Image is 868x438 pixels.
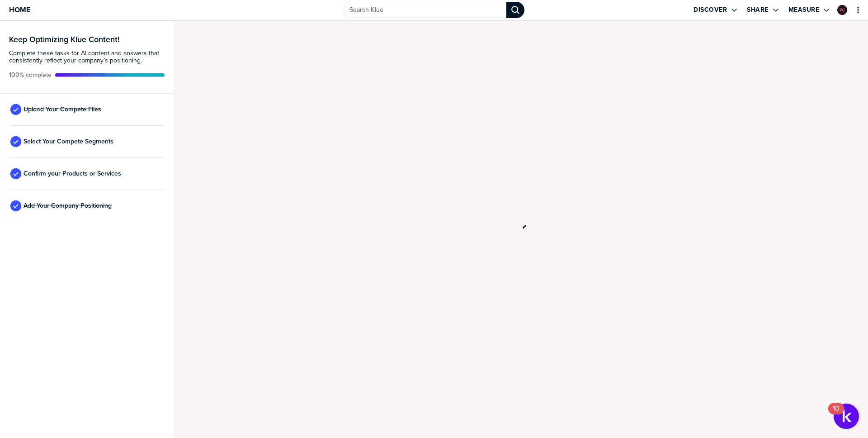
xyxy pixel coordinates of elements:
[24,202,112,209] span: Add Your Company Positioning
[788,6,820,14] label: Measure
[837,5,847,15] div: Peter Craigen
[9,6,30,14] span: Home
[24,170,121,177] span: Confirm your Products or Services
[9,50,165,64] span: Complete these tasks for AI content and answers that consistently reflect your company’s position...
[24,138,113,145] span: Select Your Compete Segments
[344,2,506,18] input: Search Klue
[693,6,727,14] label: Discover
[24,106,101,113] span: Upload Your Compete Files
[9,71,52,79] span: Active
[833,409,840,420] div: 10
[506,2,524,18] div: Search Klue
[838,6,846,14] img: 8bb4adddf8e1c911bb60c012b4d695c4-sml.png
[9,35,165,43] h3: Keep Optimizing Klue Content!
[836,4,848,16] a: Edit Profile
[747,6,769,14] label: Share
[834,404,859,429] button: Open Resource Center, 10 new notifications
